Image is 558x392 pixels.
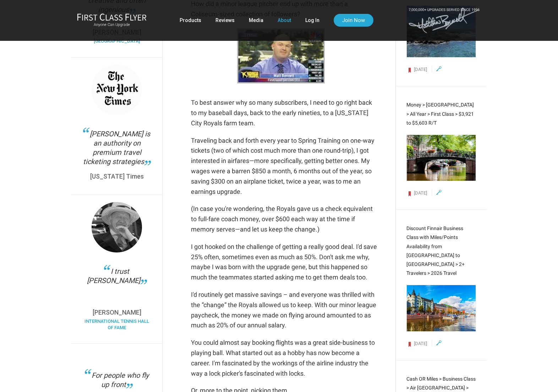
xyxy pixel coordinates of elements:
p: [PERSON_NAME] [82,309,152,316]
p: [US_STATE] Times [82,173,152,180]
span: Money > [GEOGRAPHIC_DATA] > All Year > First Class > $3,921 to $5,603 R/T [406,102,474,125]
img: CNBC_MJB_Latest [237,28,325,83]
a: Join Now [334,14,373,27]
a: Log In [305,14,319,27]
span: [DATE] [414,341,427,346]
div: [GEOGRAPHIC_DATA] [82,38,152,50]
img: new_york_times_testimonial.png [92,65,142,115]
small: Anyone Can Upgrade [77,22,147,27]
div: International Tennis Hall of Fame [82,318,152,336]
a: First Class FlyerAnyone Can Upgrade [77,13,147,27]
span: [DATE] [414,190,427,196]
div: I trust [PERSON_NAME] [82,267,152,302]
a: Money > [GEOGRAPHIC_DATA] > All Year > First Class > $3,921 to $5,603 R/T [DATE] [406,100,476,195]
a: Discount Finnair Business Class with Miles/Points Availability from [GEOGRAPHIC_DATA] to [GEOGRAP... [406,224,476,346]
p: I got hooked on the challenge of getting a really good deal. I'd save 25% often, sometimes even a... [191,242,377,283]
p: You could almost say booking flights was a great side-business to playing ball. What started out ... [191,338,377,379]
a: Products [180,14,201,27]
a: Media [249,14,263,27]
a: Reviews [215,14,235,27]
span: Discount Finnair Business Class with Miles/Points Availability from [GEOGRAPHIC_DATA] to [GEOGRAP... [406,225,465,276]
img: Collins.png [92,202,142,252]
img: First Class Flyer [77,13,147,21]
p: I'd routinely get massive savings – and everyone was thrilled with the “change” the Royals allowe... [191,290,377,331]
p: Traveling back and forth every year to Spring Training on one-way tickets (two of which cost much... [191,136,377,197]
div: [PERSON_NAME] is an authority on premium travel ticketing strategies [82,129,152,166]
span: [DATE] [414,67,427,72]
p: (In case you're wondering, the Royals gave us a check equivalent to full-fare coach money, over $... [191,204,377,234]
a: About [278,14,291,27]
p: To best answer why so many subscribers, I need to go right back to my baseball days, back to the ... [191,98,377,128]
